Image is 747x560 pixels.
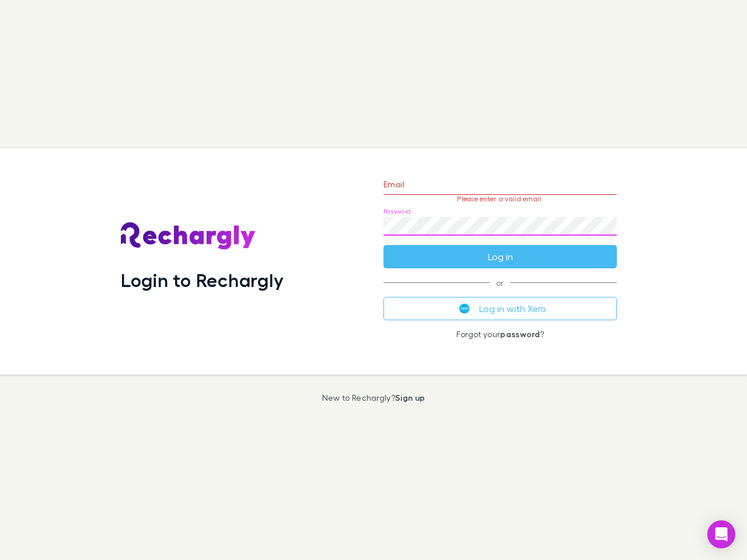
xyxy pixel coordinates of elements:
[383,245,617,268] button: Log in
[121,269,284,291] h1: Login to Rechargly
[322,393,425,402] p: New to Rechargly?
[121,222,256,250] img: Rechargly's Logo
[459,303,470,314] img: Xero's logo
[383,195,617,203] p: Please enter a valid email.
[383,282,617,283] span: or
[383,207,411,216] label: Password
[395,393,425,402] a: Sign up
[383,330,617,339] p: Forgot your ?
[500,329,540,339] a: password
[707,520,735,548] div: Open Intercom Messenger
[383,297,617,320] button: Log in with Xero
